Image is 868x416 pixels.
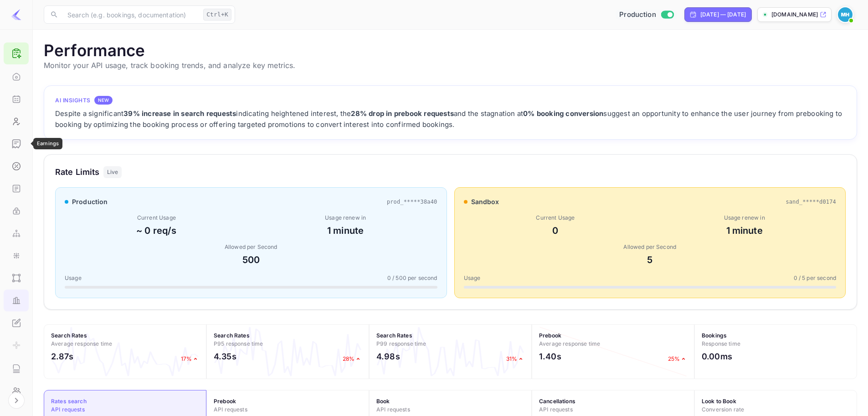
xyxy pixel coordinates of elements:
p: 25% [668,355,687,363]
div: [DATE] — [DATE] [700,11,746,19]
div: Current Usage [464,214,647,222]
span: Response time [702,340,740,347]
h3: Rate Limits [55,166,100,178]
div: NEW [94,96,113,105]
p: 17% [181,355,199,363]
span: Average response time [539,340,600,347]
a: Team management [4,380,29,401]
strong: 28% drop in prebook requests [351,109,454,118]
strong: Search Rates [214,332,250,339]
div: 500 [65,253,437,267]
div: Despite a significant indicating heightened interest, the and the stagnation at suggest an opport... [55,108,846,130]
h2: 2.87s [51,350,73,363]
strong: Cancellations [539,398,575,405]
strong: Rates search [51,398,87,405]
a: Commission [4,155,29,176]
a: Webhooks [4,222,29,243]
a: Home [4,66,29,87]
div: ~ 0 req/s [65,224,248,237]
a: Earnings [4,133,29,154]
span: API requests [51,406,85,413]
h4: AI Insights [55,96,91,105]
a: Integrations [4,245,29,266]
a: Performance [4,290,29,311]
strong: 39% increase in search requests [123,109,236,118]
strong: Bookings [702,332,727,339]
div: Allowed per Second [65,243,437,251]
a: API Logs [4,358,29,379]
div: 5 [464,253,837,267]
span: 0 / 500 per second [387,274,437,282]
span: P99 response time [376,340,426,347]
span: Average response time [51,340,112,347]
strong: Search Rates [51,332,87,339]
h2: 4.98s [376,350,400,363]
p: 28% [343,355,362,363]
span: Conversion rate [702,406,744,413]
div: 0 [464,224,647,237]
span: production [72,197,108,206]
div: 1 minute [652,224,836,237]
span: sandbox [471,197,499,206]
img: Michael Haddad [838,7,853,22]
p: Monitor your API usage, track booking trends, and analyze key metrics. [44,60,857,71]
span: P95 response time [214,340,263,347]
div: Current Usage [65,214,248,222]
a: UI Components [4,267,29,288]
strong: 0% booking conversion [523,109,603,118]
button: Expand navigation [8,392,25,409]
h2: 0.00ms [702,350,732,363]
div: Usage renew in [652,214,836,222]
strong: Look to Book [702,398,736,405]
div: Earnings [33,138,62,149]
span: Production [619,10,656,20]
div: Allowed per Second [464,243,837,251]
h2: 1.40s [539,350,561,363]
a: Bookings [4,88,29,109]
div: Ctrl+K [203,9,231,21]
div: 1 minute [254,224,437,237]
a: Whitelabel [4,312,29,333]
strong: Search Rates [376,332,412,339]
div: Usage renew in [254,214,437,222]
strong: Prebook [214,398,236,405]
span: API requests [539,406,573,413]
p: [DOMAIN_NAME] [771,11,818,19]
img: LiteAPI [11,9,22,20]
strong: Book [376,398,390,405]
a: Customers [4,111,29,132]
span: Usage [464,274,481,282]
a: API Keys [4,200,29,221]
span: API requests [376,406,410,413]
a: API docs and SDKs [4,178,29,199]
h1: Performance [44,41,857,60]
span: API requests [214,406,247,413]
p: 31% [506,355,524,363]
span: Usage [65,274,82,282]
div: Live [103,166,122,178]
input: Search (e.g. bookings, documentation) [62,5,200,24]
strong: Prebook [539,332,561,339]
h2: 4.35s [214,350,236,363]
div: Switch to Sandbox mode [616,10,677,20]
span: 0 / 5 per second [794,274,836,282]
